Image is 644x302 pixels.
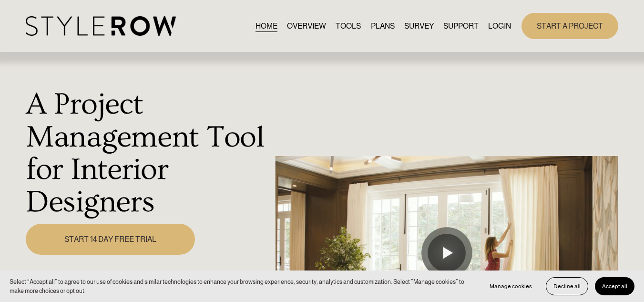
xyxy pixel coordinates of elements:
a: HOME [256,20,277,32]
button: Accept all [595,277,634,295]
span: Accept all [602,283,627,290]
a: PLANS [371,20,395,32]
span: Decline all [553,283,581,290]
p: Select “Accept all” to agree to our use of cookies and similar technologies to enhance your brows... [10,277,473,295]
button: Play [428,234,466,272]
button: Decline all [546,277,588,295]
a: SURVEY [404,20,434,32]
h1: A Project Management Tool for Interior Designers [26,88,269,219]
img: StyleRow [26,16,176,36]
a: START A PROJECT [521,13,618,39]
a: TOOLS [336,20,361,32]
a: LOGIN [488,20,511,32]
a: folder dropdown [443,20,479,32]
button: Manage cookies [482,277,539,295]
span: Manage cookies [490,283,532,290]
a: START 14 DAY FREE TRIAL [26,224,195,254]
a: OVERVIEW [287,20,326,32]
span: SUPPORT [443,21,479,32]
